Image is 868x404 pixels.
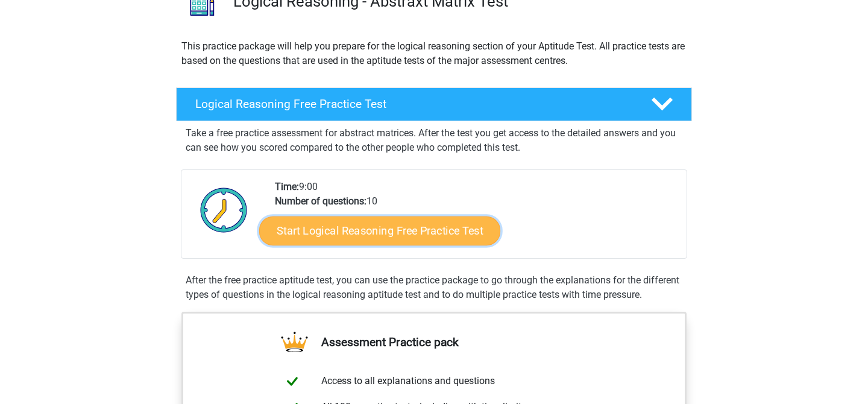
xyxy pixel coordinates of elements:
[181,39,687,68] p: This practice package will help you prepare for the logical reasoning section of your Aptitude Te...
[195,97,632,111] h4: Logical Reasoning Free Practice Test
[275,195,366,207] b: Number of questions:
[275,181,299,192] b: Time:
[171,87,697,121] a: Logical Reasoning Free Practice Test
[266,180,686,258] div: 9:00 10
[259,216,500,245] a: Start Logical Reasoning Free Practice Test
[186,126,682,155] p: Take a free practice assessment for abstract matrices. After the test you get access to the detai...
[193,180,254,240] img: Clock
[181,273,687,302] div: After the free practice aptitude test, you can use the practice package to go through the explana...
